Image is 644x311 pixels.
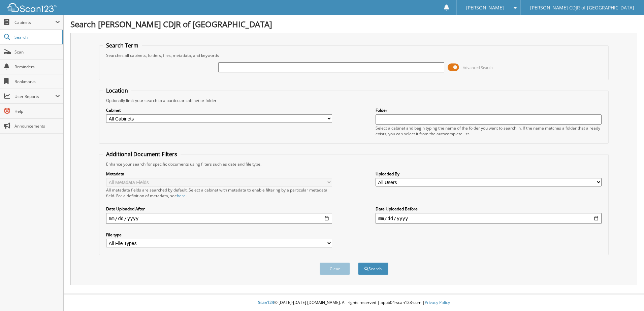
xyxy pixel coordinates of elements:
input: start [106,213,332,224]
img: scan123-logo-white.svg [7,3,57,12]
span: Advanced Search [463,65,493,70]
div: Select a cabinet and begin typing the name of the folder you want to search in. If the name match... [376,125,602,137]
a: here [177,193,186,199]
input: end [376,213,602,224]
span: Bookmarks [14,79,60,84]
div: © [DATE]-[DATE] [DOMAIN_NAME]. All rights reserved | appb04-scan123-com | [64,295,644,311]
span: Cabinets [14,20,55,25]
span: Scan123 [258,300,274,305]
a: Privacy Policy [425,300,450,305]
div: Optionally limit your search to a particular cabinet or folder [103,98,605,103]
label: Folder [376,107,602,113]
label: File type [106,232,332,238]
span: Scan [14,49,60,55]
label: Cabinet [106,107,332,113]
div: Searches all cabinets, folders, files, metadata, and keywords [103,53,605,58]
span: [PERSON_NAME] [466,6,504,10]
span: [PERSON_NAME] CDJR of [GEOGRAPHIC_DATA] [530,6,634,10]
label: Date Uploaded Before [376,206,602,212]
span: Search [14,34,59,40]
button: Clear [320,263,350,275]
button: Search [358,263,388,275]
label: Uploaded By [376,171,602,177]
legend: Search Term [103,42,142,49]
h1: Search [PERSON_NAME] CDJR of [GEOGRAPHIC_DATA] [70,19,637,30]
span: Help [14,108,60,114]
legend: Additional Document Filters [103,150,181,158]
div: Enhance your search for specific documents using filters such as date and file type. [103,161,605,167]
span: User Reports [14,94,55,99]
legend: Location [103,87,131,94]
span: Announcements [14,123,60,129]
div: All metadata fields are searched by default. Select a cabinet with metadata to enable filtering b... [106,187,332,199]
label: Date Uploaded After [106,206,332,212]
span: Reminders [14,64,60,70]
label: Metadata [106,171,332,177]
